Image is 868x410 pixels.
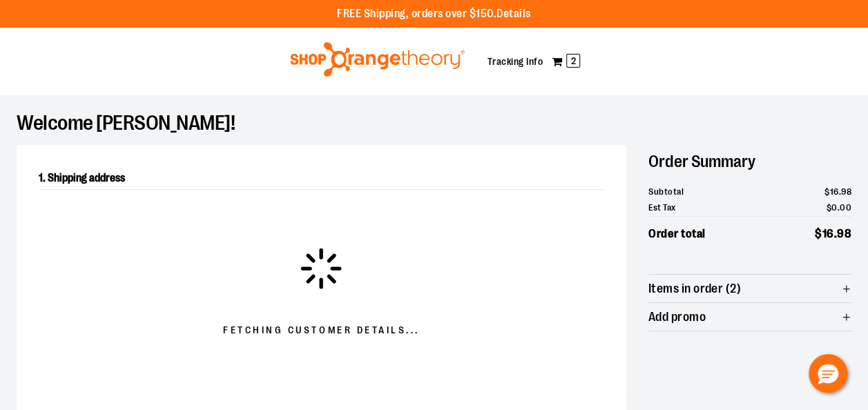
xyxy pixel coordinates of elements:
span: 98 [837,227,851,240]
h2: 1. Shipping address [39,167,604,190]
span: . [834,227,838,240]
a: Details [496,8,531,20]
p: FREE Shipping, orders over $150. [337,6,531,22]
button: Items in order (2) [648,275,851,302]
h2: Order Summary [648,145,851,178]
h1: Welcome [PERSON_NAME]! [17,117,851,128]
span: 2 [566,54,580,68]
span: 98 [841,186,851,197]
button: Hello, have a question? Let’s chat. [809,354,847,393]
a: Tracking Info [488,56,543,67]
span: Add promo [648,311,706,324]
span: Order total [648,225,706,243]
span: . [839,186,842,197]
span: Subtotal [648,185,684,199]
span: . [838,202,840,213]
span: Fetching Customer Details... [223,324,419,338]
span: 0 [831,202,838,213]
span: $ [815,227,822,240]
img: Shop Orangetheory [288,42,467,77]
span: Items in order (2) [648,282,741,295]
span: 16 [822,227,834,240]
span: Est Tax [648,201,676,215]
button: Add promo [648,303,851,331]
span: 00 [840,202,851,213]
span: 16 [830,186,839,197]
span: $ [824,186,830,197]
span: $ [827,202,832,213]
